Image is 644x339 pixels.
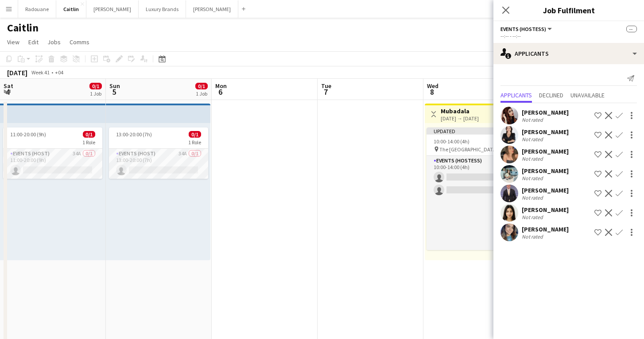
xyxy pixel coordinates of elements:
[522,108,569,116] div: [PERSON_NAME]
[522,225,569,233] div: [PERSON_NAME]
[44,36,64,48] a: Jobs
[188,139,201,146] span: 1 Role
[500,26,546,32] span: Events (Hostess)
[427,82,438,90] span: Wed
[82,139,95,146] span: 1 Role
[500,26,553,32] button: Events (Hostess)
[427,127,526,135] div: Updated
[116,131,152,138] span: 13:00-20:00 (7h)
[427,127,526,250] app-job-card: Updated10:00-14:00 (4h)0/2 The [GEOGRAPHIC_DATA], [GEOGRAPHIC_DATA]1 RoleEvents (Hostess)7A0/210:...
[66,36,93,48] a: Comms
[522,116,545,123] div: Not rated
[500,33,637,39] div: --:-- - --:--
[320,87,331,97] span: 7
[3,149,102,179] app-card-role: Events (Host)34A0/111:00-20:00 (9h)
[28,38,39,46] span: Edit
[10,131,46,138] span: 11:00-20:00 (9h)
[214,87,227,97] span: 6
[29,69,51,76] span: Week 41
[139,0,186,18] button: Luxury Brands
[493,4,644,16] h3: Job Fulfilment
[522,147,569,155] div: [PERSON_NAME]
[522,175,545,181] div: Not rated
[626,26,637,32] span: --
[439,146,506,153] span: The [GEOGRAPHIC_DATA], [GEOGRAPHIC_DATA]
[434,138,469,145] span: 10:00-14:00 (4h)
[18,0,56,18] button: Radouane
[427,156,526,250] app-card-role: Events (Hostess)7A0/210:00-14:00 (4h)
[500,92,532,98] span: Applicants
[70,38,89,46] span: Comms
[7,38,19,46] span: View
[522,194,545,201] div: Not rated
[215,82,227,90] span: Mon
[109,127,208,179] app-job-card: 13:00-20:00 (7h)0/11 RoleEvents (Host)34A0/113:00-20:00 (7h)
[522,214,545,220] div: Not rated
[426,87,438,97] span: 8
[90,90,101,97] div: 1 Job
[522,167,569,175] div: [PERSON_NAME]
[522,155,545,162] div: Not rated
[7,21,39,35] h1: Caitlin
[3,127,102,179] app-job-card: 11:00-20:00 (9h)0/11 RoleEvents (Host)34A0/111:00-20:00 (9h)
[83,131,95,138] span: 0/1
[108,87,120,97] span: 5
[25,36,42,48] a: Edit
[2,87,13,97] span: 4
[109,149,208,179] app-card-role: Events (Host)34A0/113:00-20:00 (7h)
[189,131,201,138] span: 0/1
[56,0,86,18] button: Caitlin
[493,43,644,64] div: Applicants
[522,206,569,214] div: [PERSON_NAME]
[4,82,13,90] span: Sat
[441,107,479,115] h3: Mubadala
[522,186,569,194] div: [PERSON_NAME]
[89,83,102,89] span: 0/1
[522,136,545,143] div: Not rated
[196,90,207,97] div: 1 Job
[109,82,120,90] span: Sun
[4,36,23,48] a: View
[47,38,61,46] span: Jobs
[570,92,605,98] span: Unavailable
[441,115,479,122] div: [DATE] → [DATE]
[522,128,569,136] div: [PERSON_NAME]
[522,233,545,240] div: Not rated
[55,69,63,76] div: +04
[321,82,331,90] span: Tue
[195,83,208,89] span: 0/1
[186,0,238,18] button: [PERSON_NAME]
[539,92,563,98] span: Declined
[7,68,27,77] div: [DATE]
[86,0,139,18] button: [PERSON_NAME]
